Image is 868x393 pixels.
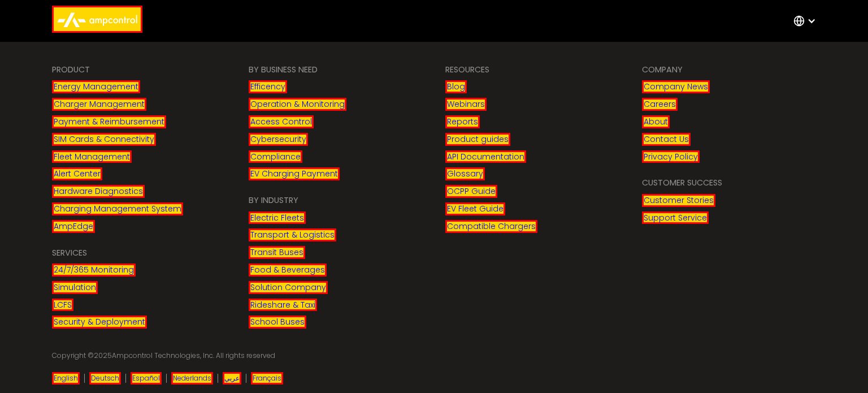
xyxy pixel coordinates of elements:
[52,63,90,76] div: PRODUCT
[642,194,715,207] a: Customer Stories
[642,33,692,54] div: Company
[445,80,467,93] a: Blog
[249,316,306,329] a: School Buses
[94,351,112,360] span: 2025
[249,299,317,312] a: Rideshare & Taxi
[445,220,537,233] a: Compatible Chargers
[52,133,156,146] a: SIM Cards & Connectivity
[249,133,308,146] a: Cybersecurity
[249,264,327,277] a: Food & Beverages
[445,202,505,215] a: EV Fleet Guide
[249,281,328,294] a: Solution Company
[642,98,678,111] a: Careers
[52,115,166,128] a: Payment & Reimbursement
[249,150,302,163] a: Compliance
[52,185,145,198] a: Hardware Diagnostics
[52,351,816,360] div: Copyright © Ampcontrol Technologies, Inc. All rights reserved
[52,316,147,329] a: Security & Deployment
[249,33,304,54] div: Solutions
[445,185,497,198] a: OCPP Guide
[642,80,710,93] a: Company News
[445,63,489,76] div: Resources
[249,211,306,224] a: Electric Fleets
[445,115,480,128] a: Reports
[445,98,487,111] a: Webinars
[642,150,700,163] a: Privacy Policy
[52,220,95,233] a: AmpEdge
[249,115,314,128] a: Access Control
[445,33,503,54] div: Resources
[52,202,183,215] a: Charging Management System
[52,33,106,54] div: products
[171,372,213,385] a: Nederlands
[249,228,336,241] a: Transport & Logistics
[52,150,132,163] a: Fleet Management
[642,211,709,224] a: Support Service
[52,299,73,312] a: LCFS
[642,63,683,76] div: Company
[445,150,526,163] a: API Documentation
[251,372,283,385] a: Français
[249,98,346,111] a: Operation & Monitoring
[52,264,136,277] a: 24/7/365 Monitoring
[52,372,80,385] a: English
[131,372,162,385] a: Español
[445,133,510,146] a: Product guides
[642,115,670,128] a: About
[445,167,485,180] a: Glossary
[52,80,140,93] a: Energy Management
[642,133,691,146] a: Contact Us
[249,167,340,180] a: EV Charging Payment
[642,176,722,189] div: Customer success
[89,372,121,385] a: Deutsch
[52,281,98,294] a: Simulation
[249,63,318,76] div: BY BUSINESS NEED
[52,247,87,259] div: SERVICES
[249,80,287,93] a: Efficency
[249,246,305,259] a: Transit Buses
[223,372,241,385] a: عربي
[52,167,102,180] a: Alert Center
[249,194,298,206] div: BY INDUSTRY
[52,98,146,111] a: Charger Management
